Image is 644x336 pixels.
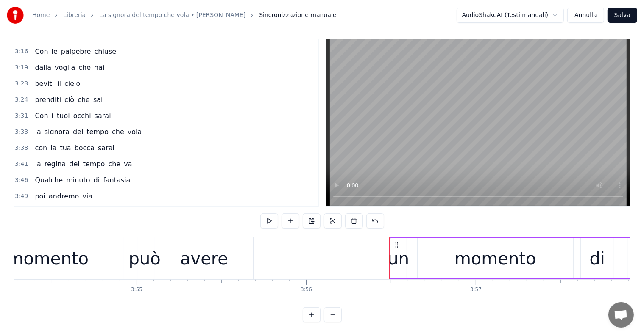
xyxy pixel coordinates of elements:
span: di [93,175,101,185]
span: hai [93,63,105,72]
span: tempo [86,127,109,137]
span: Qualche [34,175,64,185]
span: 3:24 [15,96,28,104]
span: del [68,159,80,169]
span: 3:46 [15,176,28,185]
span: che [107,159,121,169]
div: 3:57 [470,286,482,293]
span: prenditi [34,95,62,105]
span: che [78,63,92,72]
button: Annulla [567,8,604,23]
span: la [34,159,42,169]
span: vola [127,127,143,137]
span: con [34,143,48,153]
span: minuto [65,175,91,185]
span: palpebre [60,47,92,56]
a: Aprire la chat [608,302,634,328]
span: Sincronizzazione manuale [259,11,336,19]
span: 3:23 [15,80,28,88]
span: poi [34,191,46,201]
span: va [123,159,133,169]
span: cielo [64,79,81,88]
a: La signora del tempo che vola • [PERSON_NAME] [99,11,245,19]
span: le [51,47,59,56]
span: 3:19 [15,63,28,72]
div: momento [7,246,89,271]
span: tua [59,143,72,153]
nav: breadcrumb [32,11,336,19]
span: tempo [82,159,106,169]
div: può [129,246,161,271]
span: voglia [54,63,76,72]
span: Con [34,111,49,121]
span: bocca [74,143,95,153]
div: di [590,246,605,271]
span: fantasia [102,175,131,185]
div: 3:56 [301,286,312,293]
span: signora [44,127,70,137]
span: sarai [94,111,112,121]
span: del [72,127,84,137]
span: che [77,95,91,105]
span: chiuse [94,47,117,56]
span: occhi [72,111,92,121]
span: dalla [34,63,52,72]
span: la [34,127,42,137]
a: Home [32,11,50,19]
div: un [388,246,409,271]
span: la [50,143,57,153]
span: 3:41 [15,160,28,168]
div: avere [180,246,228,271]
span: 3:33 [15,128,28,136]
span: ciò [64,95,75,105]
span: i [51,111,54,121]
span: via [81,191,93,201]
a: Libreria [63,11,86,19]
span: Con [34,47,49,56]
span: sarai [97,143,115,153]
span: che [111,127,125,137]
span: beviti [34,79,55,88]
span: tuoi [56,111,71,121]
div: 3:55 [131,286,142,293]
div: momento [454,246,536,271]
button: Salva [608,8,637,23]
img: youka [7,7,24,24]
span: 3:16 [15,47,28,56]
span: 3:31 [15,112,28,120]
span: 3:38 [15,144,28,152]
span: il [56,79,62,88]
span: regina [44,159,67,169]
span: andremo [48,191,80,201]
span: sai [92,95,104,105]
span: 3:49 [15,192,28,201]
